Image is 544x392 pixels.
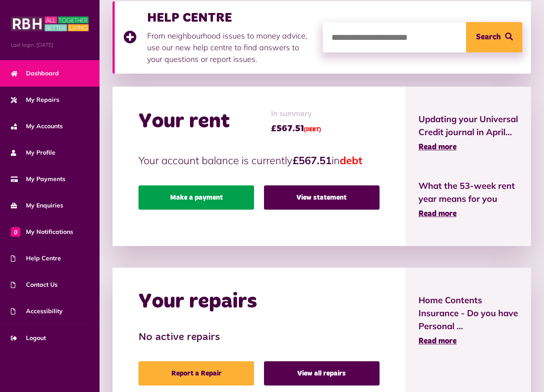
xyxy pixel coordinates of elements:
[264,185,380,210] a: View statement
[293,154,332,167] strong: £567.51
[466,22,522,52] button: Search
[271,122,321,135] span: £567.51
[138,109,230,134] h2: Your rent
[11,15,89,32] img: MyRBH
[11,227,73,236] span: My Notifications
[11,201,63,210] span: My Enquiries
[138,289,257,314] h2: Your repairs
[147,30,314,65] p: From neighbourhood issues to money advice, use our new help centre to find answers to your questi...
[11,280,58,289] span: Contact Us
[304,127,321,133] span: (DEBT)
[138,152,380,168] p: Your account balance is currently in
[264,361,380,386] a: View all repairs
[138,185,254,210] a: Make a payment
[418,294,518,333] span: Home Contents Insurance - Do you have Personal ...
[418,113,518,139] span: Updating your Universal Credit journal in April...
[11,69,59,78] span: Dashboard
[11,227,20,236] span: 0
[418,337,457,345] span: Read more
[418,179,518,220] a: What the 53-week rent year means for you Read more
[271,108,321,120] span: In summary
[11,122,63,131] span: My Accounts
[418,143,457,151] span: Read more
[11,307,63,316] span: Accessibility
[11,95,59,104] span: My Repairs
[418,294,518,347] a: Home Contents Insurance - Do you have Personal ... Read more
[11,148,55,157] span: My Profile
[138,361,254,386] a: Report a Repair
[147,10,314,26] h3: HELP CENTRE
[11,254,61,263] span: Help Centre
[418,113,518,153] a: Updating your Universal Credit journal in April... Read more
[340,154,362,167] span: debt
[11,334,46,343] span: Logout
[138,331,380,344] h3: No active repairs
[418,179,518,205] span: What the 53-week rent year means for you
[11,41,89,49] span: Last login: [DATE]
[476,22,501,52] span: Search
[11,175,65,184] span: My Payments
[418,210,457,218] span: Read more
